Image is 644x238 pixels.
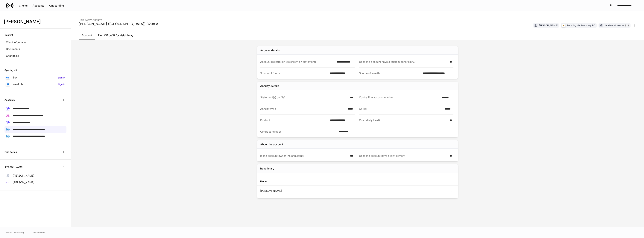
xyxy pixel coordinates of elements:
img: oYqM9ojoZLfzCHUefNbBcWHcyDPbQKagtYciMC8pFl3iZXy3dU33Uwy+706y+0q2uJ1ghNQf2OIHrSh50tUd9HaB5oMc62p0G... [6,77,9,78]
a: Client information [4,39,66,46]
a: [PERSON_NAME] [4,179,66,186]
button: Onboarding [47,3,66,9]
a: [PERSON_NAME] [4,172,66,179]
div: 1 additional feature [605,24,629,28]
a: BoxSign in [4,74,66,81]
div: Pershing via Sanctuary BD [567,24,595,27]
div: Onboarding [49,4,64,7]
div: Held Away Annuity [79,16,158,22]
div: [PERSON_NAME] ([GEOGRAPHIC_DATA]) 8208 A [79,22,158,26]
a: WealthboxSign in [4,81,66,88]
div: Statement(s) on file? [260,95,348,99]
div: Carrier [359,107,442,111]
div: Annuity type [260,107,346,111]
h5: Beneficiary [260,167,274,170]
p: [PERSON_NAME] [13,174,34,178]
div: Custodially Held? [359,118,448,122]
h6: Firm Forms [4,150,17,154]
div: Annuity details [260,84,279,88]
h3: [PERSON_NAME] [4,19,60,25]
div: Account details [260,48,280,52]
div: Contra firm account number [359,95,440,99]
div: About the account [260,143,283,146]
div: Is the account owner the annuitant? [260,154,348,158]
div: Product [260,118,328,122]
a: Changelog [4,52,66,59]
a: Account [79,31,95,40]
div: Accounts [33,4,44,7]
h6: Accounts [4,98,15,102]
div: [PERSON_NAME] [539,24,558,27]
div: Source of wealth [359,71,421,75]
div: Name [260,180,358,183]
div: Clients [19,4,28,7]
p: Client information [6,40,27,44]
div: Source of funds [260,71,328,75]
div: Does the account have a joint owner? [359,154,448,158]
div: [PERSON_NAME] [260,189,358,193]
button: Accounts [30,3,47,9]
p: Wealthbox [13,82,26,86]
div: Contract number [260,130,336,134]
div: Account registration (as shown on statement) [260,60,334,64]
p: Box [13,76,17,79]
div: Does this account have a custom beneficiary? [359,60,448,64]
a: Documents [4,46,66,52]
h6: Sign in [58,76,65,79]
button: Clients [16,3,30,9]
p: [PERSON_NAME] [13,181,34,184]
h6: Sign in [58,83,65,86]
p: Changelog [6,54,19,58]
h6: [PERSON_NAME] [4,165,23,169]
h6: Syncing with [4,68,18,72]
a: Firm Office/IP for Held Away [95,31,136,40]
span: © 2025 OneAdvisory [6,231,24,234]
a: Data Disclaimer [32,231,46,234]
p: Documents [6,47,20,51]
h6: Content [4,33,13,37]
